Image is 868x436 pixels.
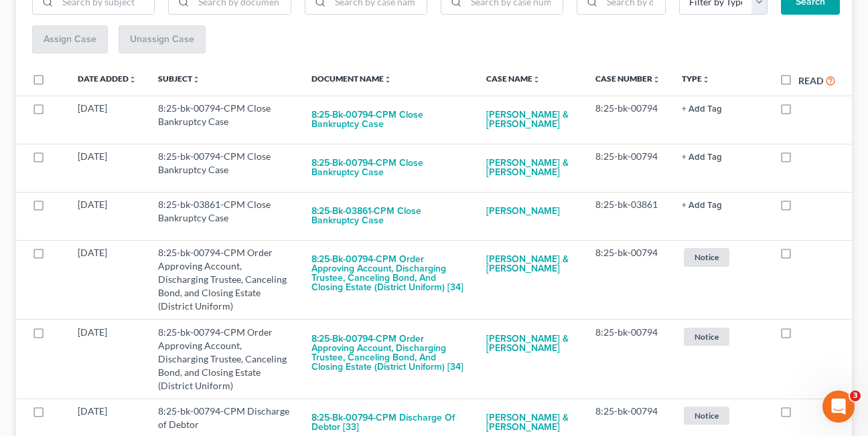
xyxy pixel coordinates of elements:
[585,144,671,192] td: 8:25-bk-00794
[311,246,465,301] button: 8:25-bk-00794-CPM Order Approving Account, Discharging Trustee, Canceling Bond, and Closing Estat...
[486,326,574,362] a: [PERSON_NAME] & [PERSON_NAME]
[798,74,823,88] label: Read
[486,150,574,186] a: [PERSON_NAME] & [PERSON_NAME]
[147,240,301,319] td: 8:25-bk-00794-CPM Order Approving Account, Discharging Trustee, Canceling Bond, and Closing Estat...
[311,198,465,234] button: 8:25-bk-03861-CPM Close Bankruptcy Case
[147,96,301,144] td: 8:25-bk-00794-CPM Close Bankruptcy Case
[682,246,758,268] a: Notice
[67,320,147,399] td: [DATE]
[850,391,861,401] span: 3
[585,240,671,319] td: 8:25-bk-00794
[682,405,758,427] a: Notice
[684,248,729,266] span: Notice
[67,192,147,240] td: [DATE]
[311,102,465,138] button: 8:25-bk-00794-CPM Close Bankruptcy Case
[595,74,660,84] a: Case Numberunfold_more
[682,102,758,115] a: + Add Tag
[78,74,137,84] a: Date Addedunfold_more
[585,96,671,144] td: 8:25-bk-00794
[147,144,301,192] td: 8:25-bk-00794-CPM Close Bankruptcy Case
[682,74,710,84] a: Typeunfold_more
[147,320,301,399] td: 8:25-bk-00794-CPM Order Approving Account, Discharging Trustee, Canceling Bond, and Closing Estat...
[652,76,660,84] i: unfold_more
[67,144,147,192] td: [DATE]
[147,192,301,240] td: 8:25-bk-03861-CPM Close Bankruptcy Case
[67,240,147,319] td: [DATE]
[486,102,574,138] a: [PERSON_NAME] & [PERSON_NAME]
[67,96,147,144] td: [DATE]
[486,246,574,282] a: [PERSON_NAME] & [PERSON_NAME]
[682,105,722,114] button: + Add Tag
[129,76,137,84] i: unfold_more
[684,407,729,425] span: Notice
[822,391,855,423] iframe: Intercom live chat
[158,74,200,84] a: Subjectunfold_more
[682,153,722,162] button: + Add Tag
[682,150,758,163] a: + Add Tag
[532,76,540,84] i: unfold_more
[702,76,710,84] i: unfold_more
[682,198,758,211] a: + Add Tag
[682,326,758,348] a: Notice
[384,76,392,84] i: unfold_more
[311,326,465,380] button: 8:25-bk-00794-CPM Order Approving Account, Discharging Trustee, Canceling Bond, and Closing Estat...
[684,328,729,346] span: Notice
[585,192,671,240] td: 8:25-bk-03861
[585,320,671,399] td: 8:25-bk-00794
[486,74,540,84] a: Case Nameunfold_more
[682,201,722,210] button: + Add Tag
[311,74,392,84] a: Document Nameunfold_more
[192,76,200,84] i: unfold_more
[311,150,465,186] button: 8:25-bk-00794-CPM Close Bankruptcy Case
[486,198,560,225] a: [PERSON_NAME]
